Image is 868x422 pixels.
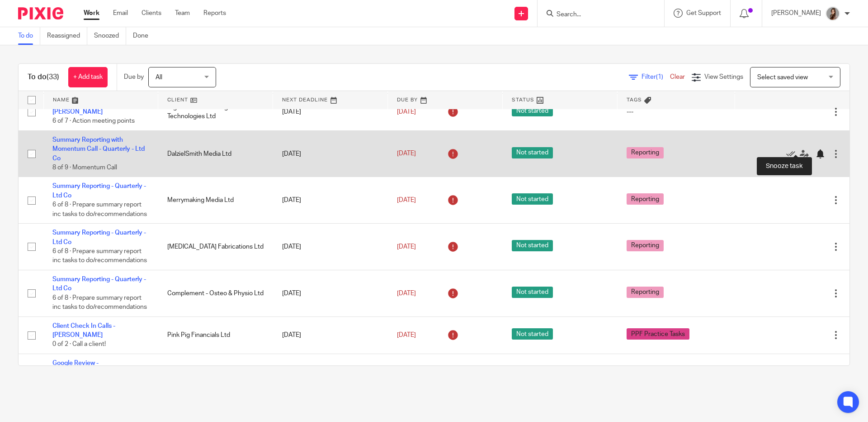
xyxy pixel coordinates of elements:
td: [DATE] [273,224,388,270]
span: Reporting [627,193,664,205]
td: [DATE] [273,354,388,401]
span: 6 of 8 · Prepare summary report inc tasks to do/recommendations [52,248,147,264]
p: [PERSON_NAME] [771,9,821,18]
span: 6 of 7 · Action meeting points [52,118,135,125]
a: Reassigned [47,27,87,45]
span: Select saved view [757,74,808,81]
a: Snoozed [94,27,126,45]
span: Not started [512,328,553,340]
a: Google Review - [PERSON_NAME] [52,360,103,375]
span: PPF Practice Tasks [627,328,689,340]
span: 6 of 8 · Prepare summary report inc tasks to do/recommendations [52,201,147,217]
span: Not started [512,287,553,298]
a: To do [18,27,40,45]
td: Digital Manufacturing Technologies Ltd [158,93,273,130]
img: 22.png [826,6,840,21]
span: Not started [512,147,553,158]
span: 8 of 9 · Momentum Call [52,164,117,171]
span: Reporting [627,240,664,251]
span: (33) [47,73,59,81]
a: Summary Reporting - Quarterly - Ltd Co [52,183,146,198]
a: Work [84,9,99,18]
span: [DATE] [397,244,416,250]
span: Not started [512,193,553,205]
a: Summary Reporting - Quarterly - Ltd Co [52,276,146,292]
p: Due by [124,72,144,82]
span: (1) [656,74,663,80]
span: 6 of 8 · Prepare summary report inc tasks to do/recommendations [52,295,147,311]
a: Summary Reporting with Momentum Call - Quarterly - Ltd Co [52,137,145,162]
a: Summary Reporting - Quarterly - Ltd Co [52,230,146,245]
a: Mark as done [786,149,800,158]
a: Team [175,9,190,18]
td: [DATE] [273,270,388,317]
span: Reporting [627,147,664,158]
td: [DATE] [273,93,388,130]
td: DalzielSmith Media Ltd [158,130,273,177]
span: Reporting [627,287,664,298]
a: Done [133,27,155,45]
td: Complement - Osteo & Physio Ltd [158,270,273,317]
h1: To do [28,72,59,82]
td: [DATE] [273,130,388,177]
a: Reports [203,9,226,18]
td: [DATE] [273,177,388,224]
img: Pixie [18,7,63,19]
a: Clients [142,9,161,18]
span: [DATE] [397,151,416,157]
span: Not started [512,105,553,116]
td: Merrymaking Media Ltd [158,177,273,224]
a: Client Check In Calls - [PERSON_NAME] [52,323,115,338]
div: --- [627,107,726,116]
a: Clear [670,74,685,80]
span: View Settings [704,74,743,80]
td: Pink Pig Financials Ltd [158,316,273,354]
span: Get Support [686,10,721,16]
a: + Add task [68,67,108,87]
span: [DATE] [397,109,416,115]
td: [MEDICAL_DATA] Fabrications Ltd [158,224,273,270]
a: Email [113,9,128,18]
span: [DATE] [397,197,416,203]
span: 0 of 2 · Call a client! [52,341,106,348]
td: Pink Pig Financials Ltd [158,354,273,401]
input: Search [556,11,637,19]
td: [DATE] [273,316,388,354]
span: All [156,74,162,81]
span: Not started [512,240,553,251]
span: [DATE] [397,332,416,338]
span: Filter [642,74,670,80]
span: Tags [627,97,642,102]
span: [DATE] [397,290,416,297]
